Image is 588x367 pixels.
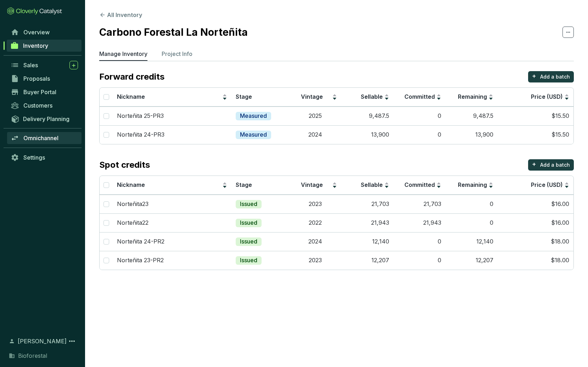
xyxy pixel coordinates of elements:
td: 0 [446,213,498,232]
td: $18.00 [498,251,573,270]
span: Vintage [301,93,323,100]
td: 12,140 [446,232,498,251]
p: + [532,159,536,169]
td: 2022 [289,213,341,232]
td: $18.00 [498,232,573,251]
td: 21,703 [341,195,393,213]
p: + [532,71,536,81]
p: Issued [240,257,257,264]
p: Norteñita 24-PR2 [117,238,164,246]
a: Overview [7,26,82,38]
a: Inventory [7,40,82,52]
p: Spot credits [99,159,150,171]
td: $16.00 [498,195,573,213]
a: Omnichannel [7,132,82,144]
span: Inventory [23,42,48,49]
td: 12,207 [446,251,498,270]
span: [PERSON_NAME] [18,337,67,345]
button: +Add a batch [528,159,574,171]
span: Remaining [458,93,487,100]
p: Add a batch [540,161,570,168]
a: Delivery Planning [7,113,82,125]
span: Delivery Planning [23,115,69,122]
td: 21,703 [393,195,446,213]
span: Nickname [117,181,145,188]
td: 13,900 [341,125,393,144]
p: Measured [240,112,267,120]
p: Project Info [162,50,192,58]
a: Buyer Portal [7,86,82,98]
span: Stage [236,181,252,188]
span: Proposals [23,75,50,82]
p: Norteñita 23-PR2 [117,257,164,264]
td: 0 [393,251,446,270]
span: Sales [23,62,38,69]
td: 2024 [289,232,341,251]
td: 0 [393,125,446,144]
span: Remaining [458,181,487,188]
span: Vintage [301,181,323,188]
p: Issued [240,238,257,246]
td: $16.00 [498,213,573,232]
span: Customers [23,102,52,109]
span: Settings [23,154,45,161]
p: Issued [240,200,257,208]
a: Sales [7,59,82,71]
a: Proposals [7,73,82,85]
button: +Add a batch [528,71,574,82]
h2: Carbono Forestal La Norteñita [99,25,248,40]
p: Measured [240,131,267,139]
td: 12,140 [341,232,393,251]
td: 0 [446,195,498,213]
td: 2025 [289,107,341,125]
span: Price (USD) [531,181,563,188]
a: Settings [7,151,82,164]
p: Add a batch [540,73,570,80]
p: Norteñita23 [117,200,149,208]
p: Manage Inventory [99,50,147,58]
span: Sellable [361,181,383,188]
td: 2023 [289,251,341,270]
p: Issued [240,219,257,227]
td: 2024 [289,125,341,144]
th: Stage [231,176,289,195]
td: 12,207 [341,251,393,270]
span: Omnichannel [23,134,58,142]
span: Buyer Portal [23,88,56,96]
span: Committed [404,93,435,100]
span: Stage [236,93,252,100]
span: Bioforestal [18,351,47,360]
td: 0 [393,107,446,125]
p: Forward credits [99,71,164,82]
td: 9,487.5 [341,107,393,125]
p: Norteñita 24-PR3 [117,131,164,139]
td: 13,900 [446,125,498,144]
a: Customers [7,99,82,111]
span: Nickname [117,93,145,100]
p: Norteñita22 [117,219,149,227]
td: 21,943 [341,213,393,232]
p: Norteñita 25-PR3 [117,112,164,120]
td: 9,487.5 [446,107,498,125]
td: 21,943 [393,213,446,232]
button: All Inventory [99,11,142,19]
td: $15.50 [498,125,573,144]
td: 2023 [289,195,341,213]
span: Price (USD) [531,93,563,100]
span: Overview [23,29,50,36]
th: Stage [231,88,289,107]
span: Sellable [361,93,383,100]
span: Committed [404,181,435,188]
td: $15.50 [498,107,573,125]
td: 0 [393,232,446,251]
